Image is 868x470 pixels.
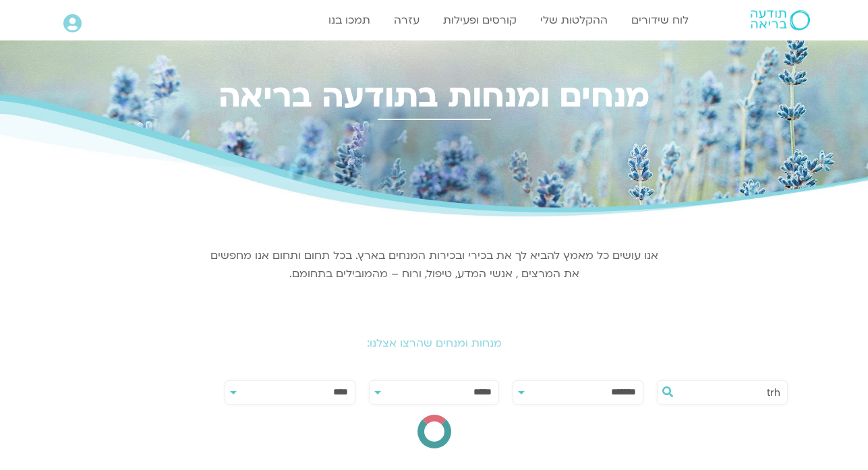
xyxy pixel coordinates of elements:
h2: מנחות ומנחים שהרצו אצלנו: [57,337,812,349]
a: תמכו בנו [322,7,377,33]
h2: מנחים ומנחות בתודעה בריאה [57,78,812,115]
input: חיפוש [678,381,780,404]
a: ההקלטות שלי [533,7,614,33]
p: אנו עושים כל מאמץ להביא לך את בכירי ובכירות המנחים בארץ. בכל תחום ותחום אנו מחפשים את המרצים , אנ... [208,247,660,283]
a: לוח שידורים [625,7,695,33]
a: קורסים ופעילות [436,7,523,33]
img: תודעה בריאה [751,10,810,30]
a: עזרה [387,7,426,33]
